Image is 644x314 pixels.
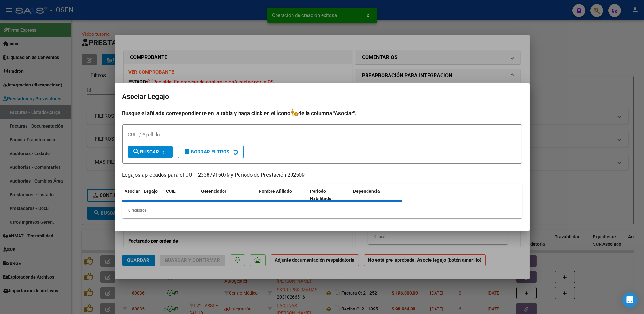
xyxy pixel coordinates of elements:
span: CUIL [166,189,176,194]
mat-icon: search [133,148,140,155]
datatable-header-cell: Gerenciador [199,184,256,206]
div: 0 registros [122,202,522,218]
h4: Busque el afiliado correspondiente en la tabla y haga click en el ícono de la columna "Asociar". [122,109,522,117]
div: Open Intercom Messenger [622,292,638,308]
span: Legajo [144,189,158,194]
span: Periodo Habilitado [310,189,331,201]
span: Buscar [133,149,159,155]
datatable-header-cell: Dependencia [351,184,402,206]
datatable-header-cell: Legajo [141,184,164,206]
h2: Asociar Legajo [122,91,522,103]
button: Borrar Filtros [178,146,244,158]
span: Gerenciador [201,189,227,194]
button: Buscar [128,146,173,158]
span: Asociar [125,189,140,194]
span: Nombre Afiliado [259,189,292,194]
mat-icon: delete [184,148,191,155]
datatable-header-cell: Asociar [122,184,141,206]
datatable-header-cell: Periodo Habilitado [307,184,351,206]
span: Dependencia [353,189,380,194]
p: Legajos aprobados para el CUIT 23387915079 y Período de Prestación 202509 [122,171,522,179]
datatable-header-cell: CUIL [164,184,199,206]
span: Borrar Filtros [184,149,230,155]
datatable-header-cell: Nombre Afiliado [256,184,308,206]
